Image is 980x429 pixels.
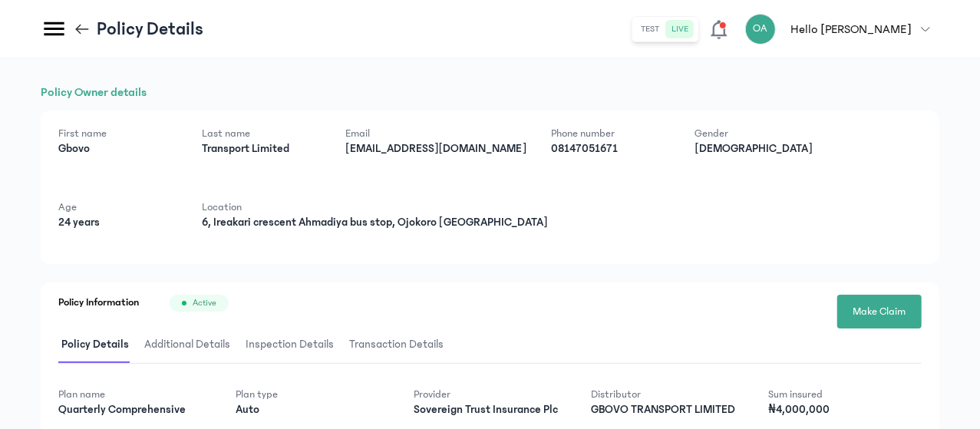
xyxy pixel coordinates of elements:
[243,327,337,363] span: Inspection Details
[58,327,141,363] button: Policy Details
[243,327,346,363] button: Inspection Details
[745,14,939,45] button: OAHello [PERSON_NAME]
[791,20,912,38] p: Hello [PERSON_NAME]
[769,387,922,402] p: Sum insured
[551,141,670,157] p: 08147051671
[837,295,922,328] button: Make Claim
[695,126,813,141] p: Gender
[346,327,456,363] button: Transaction Details
[58,327,132,363] span: Policy Details
[41,83,939,101] h1: Policy Owner details
[591,402,744,417] p: GBOVO TRANSPORT LIMITED
[591,387,744,402] p: Distributor
[58,295,139,312] h1: Policy Information
[769,402,922,417] p: ₦4,000,000
[58,215,177,230] p: 24 years
[202,126,321,141] p: Last name
[58,126,177,141] p: First name
[202,200,548,215] p: Location
[666,20,695,38] button: live
[58,141,177,157] p: Gbovo
[345,141,526,157] p: [EMAIL_ADDRESS][DOMAIN_NAME]
[202,215,548,230] p: 6, Ireakari crescent Ahmadiya bus stop, Ojokoro [GEOGRAPHIC_DATA]
[551,126,670,141] p: Phone number
[141,327,243,363] button: Additional Details
[414,387,566,402] p: Provider
[414,402,566,417] p: Sovereign Trust Insurance Plc
[141,327,233,363] span: Additional Details
[345,126,526,141] p: Email
[635,20,666,38] button: test
[58,402,211,417] p: Quarterly Comprehensive
[236,387,388,402] p: Plan type
[193,297,216,309] span: Active
[346,327,447,363] span: Transaction Details
[202,141,321,157] p: Transport Limited
[58,200,177,215] p: Age
[97,17,203,41] p: Policy Details
[695,141,813,157] p: [DEMOGRAPHIC_DATA]
[853,304,906,320] span: Make Claim
[236,402,388,417] p: Auto
[745,14,776,45] div: OA
[58,387,211,402] p: Plan name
